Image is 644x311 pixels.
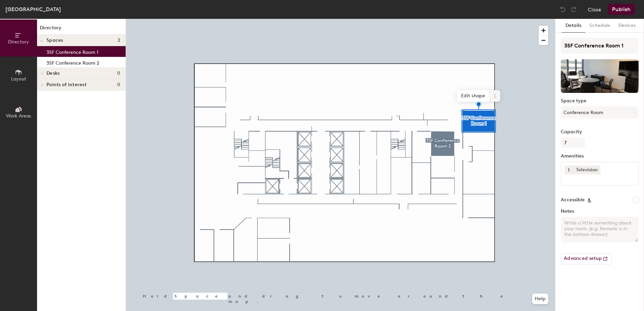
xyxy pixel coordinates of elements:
[6,113,31,119] span: Work Areas
[608,4,635,15] button: Publish
[117,71,120,76] span: 0
[46,47,98,55] p: 35F Conference Room 1
[37,24,126,35] h1: Directory
[561,19,585,33] button: Details
[614,19,640,33] button: Devices
[46,38,63,43] span: Spaces
[46,71,60,76] span: Desks
[561,106,639,118] button: Conference Room
[585,19,614,33] button: Schedule
[588,4,601,15] button: Close
[457,90,489,102] span: Edit shape
[561,209,639,214] label: Notes
[573,166,601,174] div: Television
[561,129,639,135] label: Capacity
[8,39,29,45] span: Directory
[46,58,99,66] p: 35F Conference Room 2
[118,38,120,43] span: 2
[46,82,87,88] span: Points of interest
[5,5,61,13] div: [GEOGRAPHIC_DATA]
[559,6,566,13] img: Undo
[570,6,577,13] img: Redo
[561,153,639,159] label: Amenities
[561,98,639,104] label: Space type
[11,76,26,82] span: Layout
[561,59,639,93] img: The space named 35F Conference Room 1
[561,197,585,203] label: Accessible
[532,293,548,304] button: Help
[561,253,612,265] button: Advanced setup
[564,166,573,174] button: 1
[117,82,120,88] span: 0
[568,167,570,174] span: 1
